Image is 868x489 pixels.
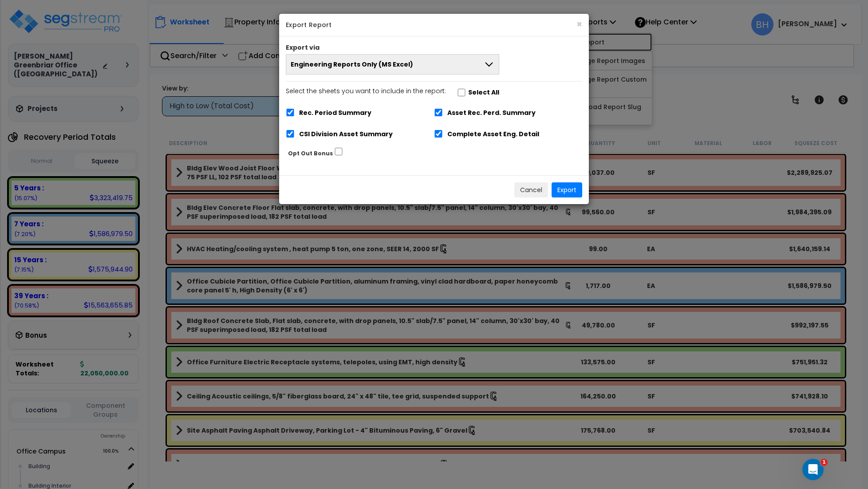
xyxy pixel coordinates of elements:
button: Engineering Reports Only (MS Excel) [286,54,499,75]
button: Export [552,182,582,197]
label: Opt Out Bonus [288,148,333,158]
label: Rec. Period Summary [299,108,371,118]
h5: Export Report [286,20,582,29]
label: Select All [468,87,499,98]
label: Export via [286,43,320,52]
input: Select the sheets you want to include in the report:Select All [457,89,466,96]
span: Engineering Reports Only (MS Excel) [291,60,413,69]
label: Complete Asset Eng. Detail [447,129,539,139]
label: CSI Division Asset Summary [299,129,393,139]
span: 1 [821,459,828,466]
button: Cancel [514,182,548,197]
label: Asset Rec. Perd. Summary [447,108,536,118]
p: Select the sheets you want to include in the report: [286,86,446,97]
button: × [576,20,582,29]
iframe: Intercom live chat [802,459,824,480]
